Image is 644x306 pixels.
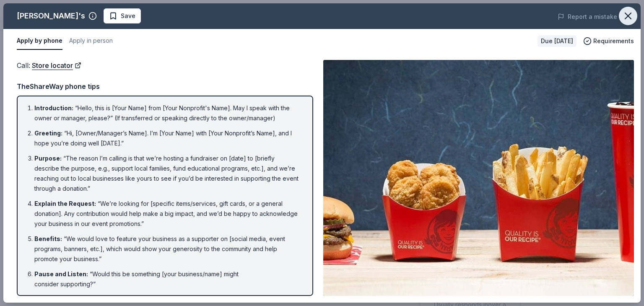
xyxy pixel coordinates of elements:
[17,81,313,92] div: TheShareWay phone tips
[69,32,113,50] button: Apply in person
[34,270,88,277] span: Pause and Listen :
[17,9,85,23] div: [PERSON_NAME]'s
[34,103,301,123] li: “Hello, this is [Your Name] from [Your Nonprofit's Name]. May I speak with the owner or manager, ...
[34,199,301,229] li: “We’re looking for [specific items/services, gift cards, or a general donation]. Any contribution...
[593,36,634,46] span: Requirements
[34,234,301,264] li: “We would love to feature your business as a supporter on [social media, event programs, banners,...
[323,60,634,296] img: Image for Wendy's
[34,153,301,194] li: “The reason I’m calling is that we’re hosting a fundraiser on [date] to [briefly describe the pur...
[17,32,62,50] button: Apply by phone
[34,155,62,162] span: Purpose :
[34,128,301,148] li: “Hi, [Owner/Manager’s Name]. I’m [Your Name] with [Your Nonprofit’s Name], and I hope you’re doin...
[34,269,301,289] li: “Would this be something [your business/name] might consider supporting?”
[34,235,62,242] span: Benefits :
[121,11,135,21] span: Save
[32,60,81,71] a: Store locator
[558,12,617,22] button: Report a mistake
[538,35,576,47] div: Due [DATE]
[17,60,313,71] div: Call :
[34,104,73,112] span: Introduction :
[34,200,96,207] span: Explain the Request :
[34,130,62,137] span: Greeting :
[583,36,634,46] button: Requirements
[104,8,141,23] button: Save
